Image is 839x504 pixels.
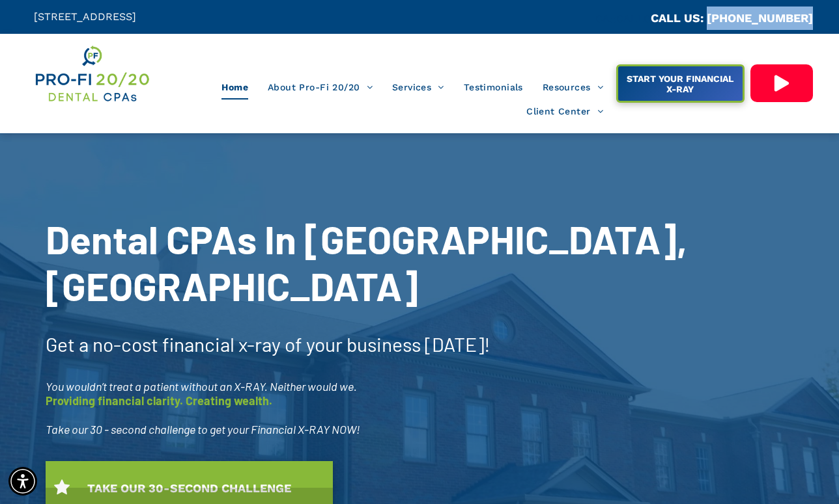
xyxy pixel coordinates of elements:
[533,75,613,99] a: Resources
[651,11,813,25] a: CALL US: [PHONE_NUMBER]
[619,67,741,101] span: START YOUR FINANCIAL X-RAY
[34,10,136,23] span: [STREET_ADDRESS]
[616,64,745,103] a: START YOUR FINANCIAL X-RAY
[92,332,281,356] span: no-cost financial x-ray
[517,99,613,124] a: Client Center
[83,475,296,501] span: TAKE OUR 30-SECOND CHALLENGE
[382,75,454,99] a: Services
[8,467,37,496] div: Accessibility Menu
[595,12,651,25] span: CA::CALLC
[285,332,491,356] span: of your business [DATE]!
[212,75,258,99] a: Home
[46,332,89,356] span: Get a
[46,215,687,309] span: Dental CPAs In [GEOGRAPHIC_DATA], [GEOGRAPHIC_DATA]
[46,393,272,408] span: Providing financial clarity. Creating wealth.
[46,379,357,393] span: You wouldn’t treat a patient without an X-RAY. Neither would we.
[46,422,360,436] span: Take our 30 - second challenge to get your Financial X-RAY NOW!
[454,75,533,99] a: Testimonials
[258,75,382,99] a: About Pro-Fi 20/20
[34,44,150,104] img: Get Dental CPA Consulting, Bookkeeping, & Bank Loans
